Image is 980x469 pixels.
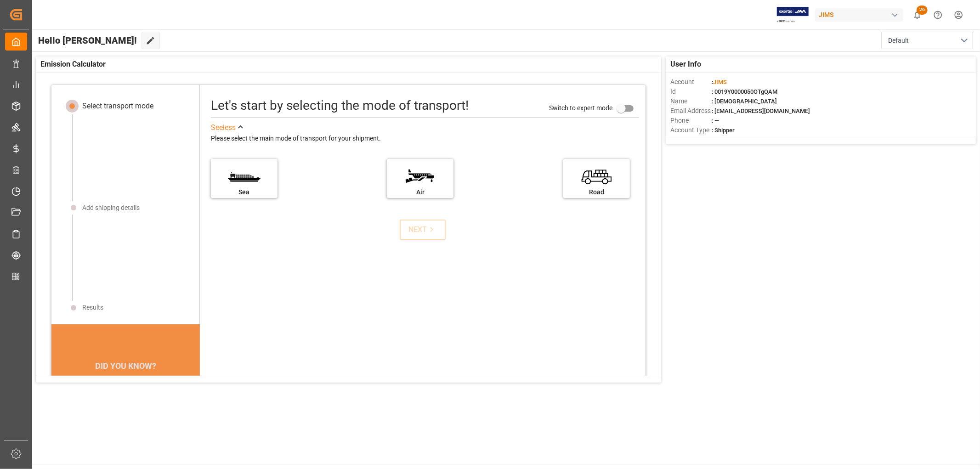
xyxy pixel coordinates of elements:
div: JIMS [815,8,903,22]
button: NEXT [400,220,446,240]
button: Help Center [928,5,948,25]
div: Please select the main mode of transport for your shipment. [211,133,639,144]
span: Id [670,87,712,96]
span: Email Address [670,106,712,116]
span: : [712,79,727,85]
button: show 26 new notifications [907,5,928,25]
div: Add shipping details [82,203,140,213]
span: User Info [670,59,701,70]
button: previous slide / item [51,376,64,431]
span: : [DEMOGRAPHIC_DATA] [712,98,777,105]
div: DID YOU KNOW? [51,356,200,376]
span: Phone [670,116,712,125]
button: JIMS [815,6,907,23]
button: open menu [881,32,973,49]
div: Air [391,187,449,197]
span: : — [712,117,719,124]
div: Sea [215,187,273,197]
span: JIMS [713,79,727,85]
span: Default [888,36,909,45]
button: next slide / item [187,376,200,431]
span: Switch to expert mode [549,104,612,111]
div: Results [82,303,103,312]
div: See less [211,122,236,133]
span: Hello [PERSON_NAME]! [38,32,137,49]
div: In [DATE], carbon dioxide emissions from the European Union's transport sector reached 982 millio... [62,376,189,420]
span: : 0019Y0000050OTgQAM [712,88,777,95]
span: : Shipper [712,127,735,134]
img: Exertis%20JAM%20-%20Email%20Logo.jpg_1722504956.jpg [777,7,809,23]
div: Road [568,187,625,197]
span: 26 [917,6,928,15]
span: : [EMAIL_ADDRESS][DOMAIN_NAME] [712,107,810,114]
span: Emission Calculator [40,59,106,70]
div: Let's start by selecting the mode of transport! [211,96,469,115]
span: Account [670,77,712,87]
span: Account Type [670,125,712,135]
span: Name [670,96,712,106]
div: NEXT [408,224,436,235]
div: Select transport mode [82,101,153,112]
